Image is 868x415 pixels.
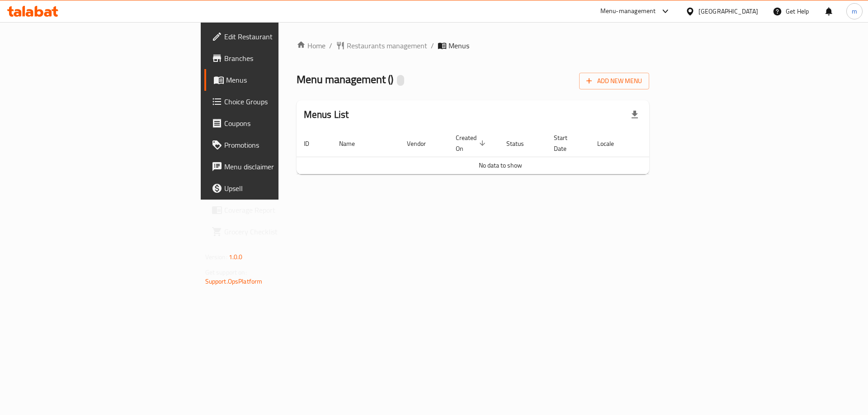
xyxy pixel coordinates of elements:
[204,112,346,134] a: Coupons
[204,26,346,47] a: Edit Restaurant
[224,183,339,194] span: Upsell
[204,177,346,199] a: Upsell
[456,132,488,154] span: Created On
[204,156,346,177] a: Menu disclaimer
[304,108,349,121] h2: Menus List
[224,161,339,172] span: Menu disclaimer
[205,275,263,287] a: Support.OpsPlatform
[229,251,243,263] span: 1.0.0
[226,75,339,85] span: Menus
[205,251,227,263] span: Version:
[297,130,704,174] table: enhanced table
[204,134,346,156] a: Promotions
[224,53,339,64] span: Branches
[586,75,642,87] span: Add New Menu
[304,138,321,149] span: ID
[297,40,650,51] nav: breadcrumb
[224,31,339,42] span: Edit Restaurant
[224,96,339,107] span: Choice Groups
[224,118,339,129] span: Coupons
[204,47,346,69] a: Branches
[297,69,393,89] span: Menu management ( )
[204,91,346,112] a: Choice Groups
[448,40,469,51] span: Menus
[339,138,367,149] span: Name
[204,221,346,242] a: Grocery Checklist
[204,199,346,221] a: Coverage Report
[479,159,522,171] span: No data to show
[224,140,339,150] span: Promotions
[637,130,704,157] th: Actions
[624,104,646,126] div: Export file
[506,138,536,149] span: Status
[347,40,427,51] span: Restaurants management
[554,132,579,154] span: Start Date
[600,6,656,17] div: Menu-management
[698,6,758,16] div: [GEOGRAPHIC_DATA]
[597,138,626,149] span: Locale
[204,69,346,91] a: Menus
[431,40,434,51] li: /
[852,6,857,16] span: m
[224,226,339,237] span: Grocery Checklist
[579,73,649,89] button: Add New Menu
[407,138,438,149] span: Vendor
[224,205,339,215] span: Coverage Report
[336,40,427,51] a: Restaurants management
[205,266,247,278] span: Get support on:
